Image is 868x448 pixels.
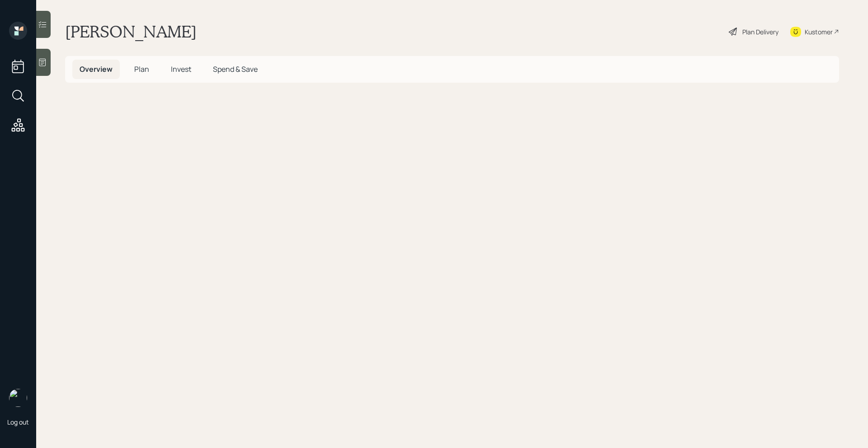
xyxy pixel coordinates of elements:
div: Plan Delivery [742,27,778,37]
span: Overview [80,64,113,74]
span: Plan [134,64,149,74]
div: Log out [7,418,29,426]
div: Kustomer [805,27,833,37]
span: Spend & Save [213,64,258,74]
h1: [PERSON_NAME] [65,22,197,42]
img: retirable_logo.png [9,389,27,407]
span: Invest [171,64,191,74]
